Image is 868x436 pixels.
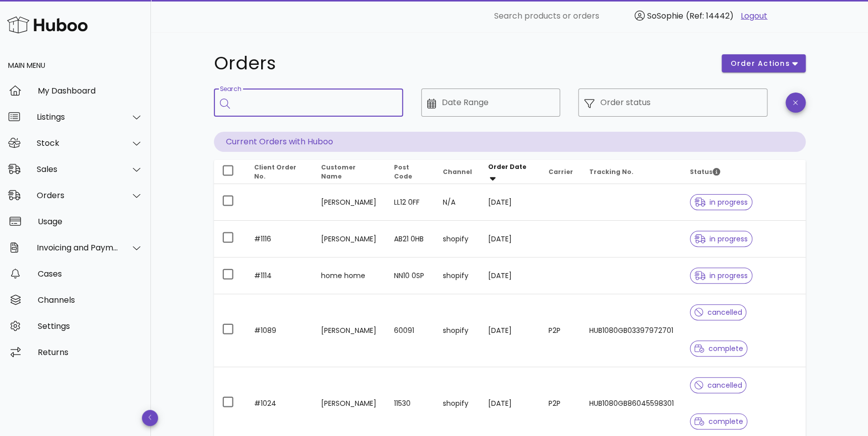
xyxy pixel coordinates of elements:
span: complete [694,345,743,352]
span: cancelled [694,309,742,316]
span: SoSophie [647,10,683,22]
span: in progress [694,235,748,242]
div: Channels [38,295,143,305]
div: Sales [37,164,119,174]
div: Returns [38,347,143,357]
div: Cases [38,269,143,279]
span: in progress [694,199,748,206]
span: Channel [443,167,472,176]
td: NN10 0SP [386,257,435,294]
td: HUB1080GB03397972701 [581,294,682,367]
th: Tracking No. [581,160,682,184]
td: LL12 0FF [386,184,435,221]
span: Client Order No. [254,163,296,181]
td: AB21 0HB [386,221,435,257]
h1: Orders [214,54,710,72]
div: Invoicing and Payments [37,243,119,252]
th: Post Code [386,160,435,184]
td: P2P [540,294,581,367]
td: #1116 [246,221,313,257]
td: [DATE] [480,257,540,294]
span: Customer Name [321,163,356,181]
td: #1089 [246,294,313,367]
span: order actions [730,58,790,69]
div: Stock [37,138,119,148]
td: shopify [435,257,480,294]
td: [PERSON_NAME] [313,184,386,221]
td: [DATE] [480,184,540,221]
td: shopify [435,221,480,257]
div: My Dashboard [38,86,143,96]
button: order actions [722,54,805,72]
div: Listings [37,112,119,122]
span: (Ref: 14442) [686,10,734,22]
div: Settings [38,321,143,331]
td: [PERSON_NAME] [313,294,386,367]
img: Huboo Logo [7,14,88,36]
span: Carrier [548,167,573,176]
p: Current Orders with Huboo [214,132,806,152]
th: Order Date: Sorted descending. Activate to remove sorting. [480,160,540,184]
span: Order Date [488,162,526,171]
a: Logout [741,10,767,22]
span: in progress [694,272,748,279]
div: Usage [38,217,143,226]
td: 60091 [386,294,435,367]
th: Channel [435,160,480,184]
span: Tracking No. [589,167,634,176]
td: [PERSON_NAME] [313,221,386,257]
span: cancelled [694,382,742,389]
div: Orders [37,191,119,200]
td: #1114 [246,257,313,294]
td: N/A [435,184,480,221]
td: home home [313,257,386,294]
td: [DATE] [480,221,540,257]
span: Post Code [394,163,412,181]
td: shopify [435,294,480,367]
td: [DATE] [480,294,540,367]
span: Status [690,167,720,176]
th: Client Order No. [246,160,313,184]
span: complete [694,418,743,425]
th: Customer Name [313,160,386,184]
label: Search [220,85,241,93]
th: Carrier [540,160,581,184]
th: Status [682,160,806,184]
